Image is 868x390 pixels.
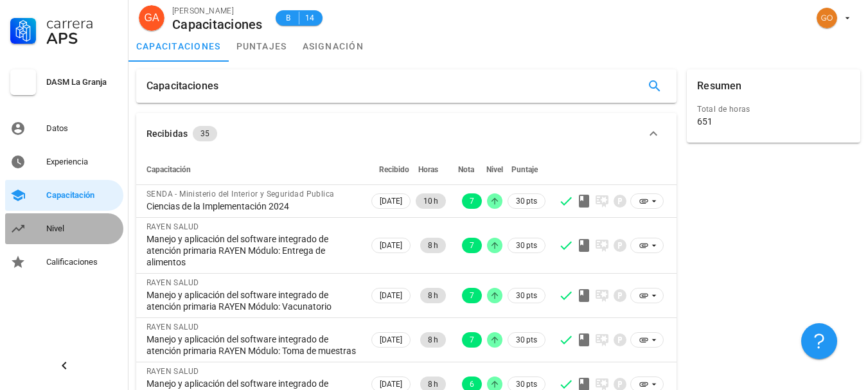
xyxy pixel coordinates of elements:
div: DASM La Granja [46,77,118,87]
div: avatar [817,8,837,28]
span: 8 h [428,332,438,348]
div: Datos [46,123,118,134]
span: GA [144,5,159,31]
div: avatar [139,5,164,31]
span: 10 h [423,193,438,209]
div: Recibidas [146,127,188,141]
span: Puntaje [511,165,538,174]
th: Puntaje [505,154,548,185]
span: 30 pts [516,289,537,302]
span: 7 [470,288,474,303]
div: Manejo y aplicación del software integrado de atención primaria RAYEN Módulo: Entrega de alimentos [146,233,359,268]
a: Capacitación [5,180,123,211]
a: Experiencia [5,146,123,177]
span: 7 [470,332,474,348]
div: Calificaciones [46,257,118,267]
span: Capacitación [146,165,191,174]
span: 30 pts [516,333,537,346]
span: 8 h [428,288,438,303]
th: Nota [448,154,484,185]
span: 8 h [428,238,438,253]
div: [PERSON_NAME] [172,4,263,17]
span: RAYEN SALUD [146,323,199,332]
span: [DATE] [380,333,402,347]
a: capacitaciones [128,31,229,62]
a: Datos [5,113,123,144]
span: RAYEN SALUD [146,222,199,231]
span: Nota [458,165,474,174]
span: 30 pts [516,239,537,252]
div: Capacitaciones [172,17,263,31]
a: puntajes [229,31,295,62]
span: Horas [418,165,438,174]
div: Manejo y aplicación del software integrado de atención primaria RAYEN Módulo: Vacunatorio [146,289,359,312]
span: [DATE] [380,288,402,303]
div: Total de horas [697,103,850,116]
span: 7 [470,238,474,253]
div: Capacitación [46,190,118,200]
a: asignación [295,31,372,62]
a: Calificaciones [5,247,123,278]
span: B [283,12,294,24]
span: SENDA - Ministerio del Interior y Seguridad Publica [146,190,334,199]
span: RAYEN SALUD [146,278,199,287]
span: RAYEN SALUD [146,367,199,376]
div: APS [46,31,118,46]
div: 651 [697,116,713,127]
th: Recibido [369,154,413,185]
span: [DATE] [380,194,402,208]
span: 14 [305,12,315,24]
span: 30 pts [516,195,537,208]
span: Recibido [379,165,409,174]
th: Capacitación [136,154,369,185]
div: Nivel [46,224,118,234]
th: Nivel [484,154,505,185]
div: Capacitaciones [146,69,218,103]
div: Ciencias de la Implementación 2024 [146,200,359,212]
div: Manejo y aplicación del software integrado de atención primaria RAYEN Módulo: Toma de muestras [146,333,359,357]
button: Recibidas 35 [136,113,677,154]
span: Nivel [486,165,503,174]
span: 7 [470,193,474,209]
div: Experiencia [46,157,118,167]
div: Carrera [46,15,118,31]
a: Nivel [5,213,123,244]
th: Horas [413,154,448,185]
div: Resumen [697,69,741,103]
span: [DATE] [380,238,402,253]
span: 35 [200,126,209,141]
